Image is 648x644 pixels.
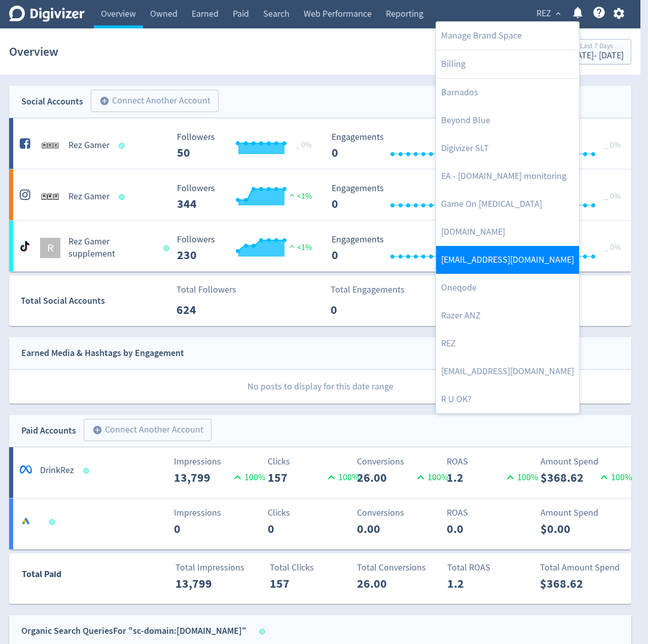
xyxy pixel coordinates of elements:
[436,106,579,134] a: Beyond Blue
[436,274,579,302] a: Oneqode
[436,246,579,274] a: [EMAIL_ADDRESS][DOMAIN_NAME]
[436,302,579,330] a: Razer ANZ
[436,218,579,246] a: [DOMAIN_NAME]
[436,357,579,385] a: [EMAIL_ADDRESS][DOMAIN_NAME]
[436,50,579,78] a: Billing
[436,79,579,106] a: Barnados
[436,22,579,50] a: Manage Brand Space
[436,162,579,190] a: EA - [DOMAIN_NAME] monitoring
[436,330,579,357] a: REZ
[436,385,579,413] a: R U OK?
[436,134,579,162] a: Digivizer SLT
[436,190,579,218] a: Game On [MEDICAL_DATA]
